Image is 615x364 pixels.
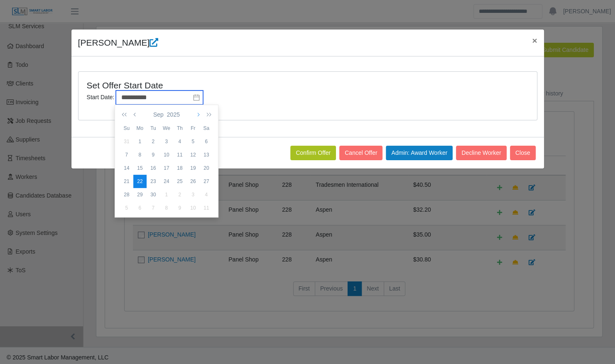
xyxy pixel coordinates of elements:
[186,191,200,198] div: 3
[160,148,173,161] td: 2025-09-10
[120,135,133,148] td: 2025-08-31
[200,191,213,198] div: 4
[133,148,147,161] td: 2025-09-08
[160,161,173,175] td: 2025-09-17
[133,135,147,148] td: 2025-09-01
[173,122,186,135] th: Th
[186,122,200,135] th: Fr
[525,29,544,51] button: Close
[120,175,133,188] td: 2025-09-21
[120,204,133,212] div: 5
[200,204,213,212] div: 11
[160,135,173,148] td: 2025-09-03
[290,146,336,160] button: Confirm Offer
[173,178,186,185] div: 25
[165,107,181,122] button: 2025
[173,138,186,145] div: 4
[133,138,147,145] div: 1
[147,161,160,175] td: 2025-09-16
[147,178,160,185] div: 23
[200,164,213,172] div: 20
[87,93,115,102] label: Start Date:
[200,188,213,201] td: 2025-10-04
[186,135,200,148] td: 2025-09-05
[120,148,133,161] td: 2025-09-07
[186,204,200,212] div: 10
[186,161,200,175] td: 2025-09-19
[160,175,173,188] td: 2025-09-24
[160,138,173,145] div: 3
[386,146,453,160] button: Admin: Award Worker
[133,178,147,185] div: 22
[186,164,200,172] div: 19
[173,148,186,161] td: 2025-09-11
[200,175,213,188] td: 2025-09-27
[133,188,147,201] td: 2025-09-29
[186,175,200,188] td: 2025-09-26
[173,175,186,188] td: 2025-09-25
[186,201,200,215] td: 2025-10-10
[173,164,186,172] div: 18
[147,148,160,161] td: 2025-09-09
[78,36,159,49] h4: [PERSON_NAME]
[120,122,133,135] th: Su
[147,191,160,198] div: 30
[120,191,133,198] div: 28
[120,138,133,145] div: 31
[532,36,537,45] span: ×
[173,191,186,198] div: 2
[173,201,186,215] td: 2025-10-09
[200,138,213,145] div: 6
[120,164,133,172] div: 14
[186,148,200,161] td: 2025-09-12
[133,204,147,212] div: 6
[339,146,382,160] button: Cancel Offer
[200,201,213,215] td: 2025-10-11
[160,151,173,159] div: 10
[120,151,133,159] div: 7
[200,151,213,159] div: 13
[510,146,536,160] button: Close
[133,151,147,159] div: 8
[200,148,213,161] td: 2025-09-13
[186,138,200,145] div: 5
[147,138,160,145] div: 2
[133,164,147,172] div: 15
[147,201,160,215] td: 2025-10-07
[186,178,200,185] div: 26
[200,161,213,175] td: 2025-09-20
[160,191,173,198] div: 1
[147,122,160,135] th: Tu
[456,146,506,160] button: Decline Worker
[186,188,200,201] td: 2025-10-03
[200,178,213,185] div: 27
[160,201,173,215] td: 2025-10-08
[120,161,133,175] td: 2025-09-14
[173,188,186,201] td: 2025-10-02
[133,191,147,198] div: 29
[133,201,147,215] td: 2025-10-06
[147,188,160,201] td: 2025-09-30
[160,164,173,172] div: 17
[173,151,186,159] div: 11
[147,151,160,159] div: 9
[186,151,200,159] div: 12
[160,122,173,135] th: We
[160,204,173,212] div: 8
[147,164,160,172] div: 16
[160,178,173,185] div: 24
[173,135,186,148] td: 2025-09-04
[133,122,147,135] th: Mo
[87,80,415,90] h4: Set Offer Start Date
[152,107,165,122] button: Sep
[133,175,147,188] td: 2025-09-22
[133,161,147,175] td: 2025-09-15
[173,161,186,175] td: 2025-09-18
[200,122,213,135] th: Sa
[147,175,160,188] td: 2025-09-23
[120,178,133,185] div: 21
[120,188,133,201] td: 2025-09-28
[173,204,186,212] div: 9
[147,135,160,148] td: 2025-09-02
[120,201,133,215] td: 2025-10-05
